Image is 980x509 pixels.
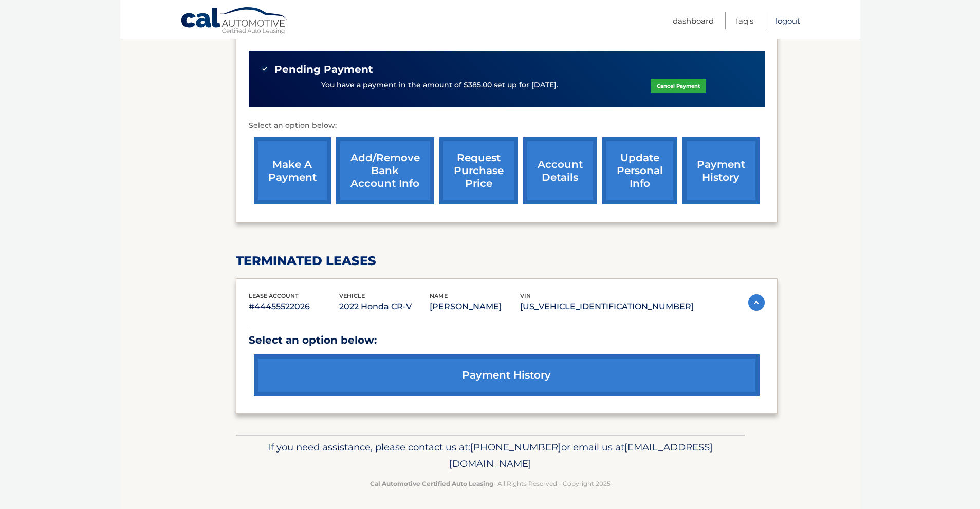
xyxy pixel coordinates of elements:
[523,137,597,204] a: account details
[249,331,765,349] p: Select an option below:
[673,12,714,29] a: Dashboard
[261,65,268,72] img: check-green.svg
[430,292,448,299] span: name
[249,120,765,132] p: Select an option below:
[470,441,561,453] span: [PHONE_NUMBER]
[336,137,434,204] a: Add/Remove bank account info
[520,292,531,299] span: vin
[180,7,288,36] a: Cal Automotive
[243,478,738,489] p: - All Rights Reserved - Copyright 2025
[243,439,738,472] p: If you need assistance, please contact us at: or email us at
[321,80,558,91] p: You have a payment in the amount of $385.00 set up for [DATE].
[370,480,493,487] strong: Cal Automotive Certified Auto Leasing
[430,299,520,314] p: [PERSON_NAME]
[736,12,753,29] a: FAQ's
[748,294,765,311] img: accordion-active.svg
[439,137,518,204] a: request purchase price
[775,12,800,29] a: Logout
[339,292,365,299] span: vehicle
[339,299,430,314] p: 2022 Honda CR-V
[274,63,373,76] span: Pending Payment
[236,253,778,269] h2: terminated leases
[254,354,760,396] a: payment history
[249,299,339,314] p: #44455522026
[602,137,677,204] a: update personal info
[449,441,713,469] span: [EMAIL_ADDRESS][DOMAIN_NAME]
[249,292,299,299] span: lease account
[520,299,694,314] p: [US_VEHICLE_IDENTIFICATION_NUMBER]
[682,137,760,204] a: payment history
[651,79,706,93] a: Cancel Payment
[254,137,331,204] a: make a payment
